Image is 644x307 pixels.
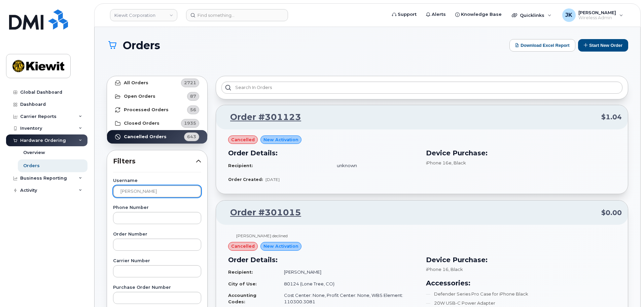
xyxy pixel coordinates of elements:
label: Order Number [113,232,201,237]
a: Open Orders87 [107,90,207,103]
strong: Recipient: [228,163,253,168]
span: , Black [452,160,466,165]
strong: Closed Orders [124,121,159,126]
span: 1935 [184,120,196,126]
span: cancelled [231,136,255,143]
h3: Order Details: [228,148,418,158]
label: Purchase Order Number [113,285,201,290]
td: unknown [331,160,418,172]
h3: Device Purchase: [426,255,616,265]
li: 20W USB-C Power Adapter [426,300,616,306]
strong: Cancelled Orders [124,134,167,140]
iframe: Messenger Launcher [615,278,639,302]
span: Filters [113,156,196,166]
span: 2721 [184,80,196,86]
div: [PERSON_NAME] declined [236,233,288,239]
span: 56 [190,106,196,113]
span: $0.00 [601,208,622,218]
a: Order #301015 [222,207,301,219]
li: Defender Series Pro Case for iPhone Black [426,291,616,297]
label: Phone Number [113,206,201,210]
input: Search in orders [221,82,622,94]
span: $1.04 [601,112,622,122]
span: Orders [123,39,160,51]
strong: Open Orders [124,94,155,99]
a: All Orders2721 [107,76,207,90]
button: Start New Order [578,39,628,52]
strong: All Orders [124,80,148,86]
label: Username [113,179,201,183]
span: [DATE] [265,177,280,182]
span: cancelled [231,243,255,249]
strong: Processed Orders [124,107,169,113]
a: Cancelled Orders643 [107,130,207,144]
a: Processed Orders56 [107,103,207,117]
td: [PERSON_NAME] [278,266,418,278]
span: New Activation [263,243,298,249]
h3: Order Details: [228,255,418,265]
strong: City of Use: [228,281,257,286]
span: iPhone 16 [426,267,449,272]
span: , Black [449,267,463,272]
span: 87 [190,93,196,99]
a: Order #301123 [222,111,301,123]
span: New Activation [263,136,298,143]
label: Carrier Number [113,259,201,263]
h3: Device Purchase: [426,148,616,158]
strong: Order Created: [228,177,263,182]
h3: Accessories: [426,278,616,288]
strong: Recipient: [228,269,253,275]
button: Download Excel Report [509,39,575,52]
td: 80124 (Lone Tree, CO) [278,278,418,290]
a: Closed Orders1935 [107,117,207,130]
span: 643 [187,133,196,140]
strong: Accounting Codes: [228,293,256,304]
span: iPhone 16e [426,160,452,165]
